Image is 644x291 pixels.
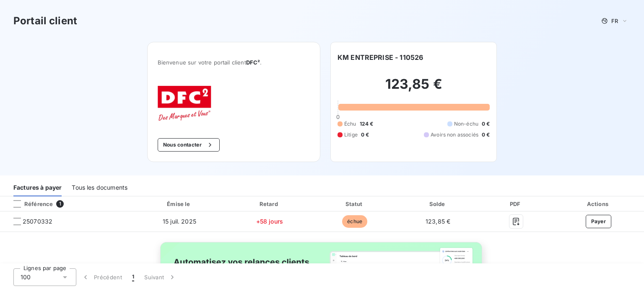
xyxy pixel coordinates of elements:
button: 1 [127,268,139,286]
span: 0 [336,113,340,120]
div: Tous les documents [72,179,127,196]
button: Payer [586,215,612,228]
span: 0 € [482,120,490,128]
span: +58 jours [256,218,283,225]
h2: 123,85 € [338,76,490,101]
span: Litige [344,131,358,139]
span: 25070332 [23,217,52,226]
div: Émise le [134,200,225,208]
span: Échu [344,120,356,128]
div: PDF [481,200,551,208]
div: Référence [7,200,53,208]
button: Précédent [76,268,127,286]
span: 1 [56,200,64,208]
div: Retard [228,200,311,208]
span: échue [342,215,367,228]
h6: KM ENTREPRISE - 110526 [338,52,423,62]
span: 124 € [360,120,374,128]
div: Actions [555,200,642,208]
span: Avoirs non associés [431,131,478,139]
span: 15 juil. 2025 [163,218,196,225]
span: Bienvenue sur votre portail client . [158,59,310,66]
span: FR [611,18,618,24]
span: 100 [21,273,31,281]
span: 123,85 € [426,218,450,225]
span: Non-échu [454,120,478,128]
button: Nous contacter [158,138,220,152]
div: Statut [314,200,395,208]
span: DFC² [246,59,260,66]
span: 0 € [482,131,490,139]
h3: Portail client [13,13,77,28]
div: Factures à payer [13,179,62,196]
span: 1 [132,273,134,281]
img: Company logo [158,86,211,125]
span: 0 € [361,131,369,139]
button: Suivant [139,268,182,286]
div: Solde [399,200,478,208]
